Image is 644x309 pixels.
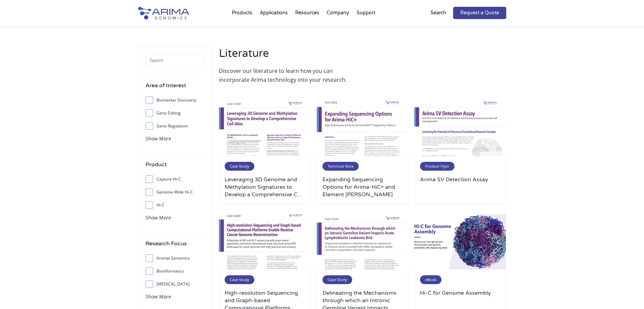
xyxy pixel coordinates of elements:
span: Case Study [323,275,352,284]
a: Arima SV Detection Assay [420,176,500,198]
a: Request a Quote [453,7,506,19]
h2: Literature [219,46,359,66]
img: Arima-Genomics-logo [138,7,189,19]
label: Biomarker Discovery [146,95,204,105]
label: Gene Regulation [146,121,204,131]
span: Case Study [225,275,254,284]
img: Image_Case-Study_Delineating-the-Mechanisms-through-which-an-Intronic-Germline-Variant-Impacts-Ac... [317,214,409,269]
label: Animal Genomics [146,253,204,263]
img: Image_Case-study_High-resolution-Sequencing-and-Graph-based-Computational-Platforms-Enable-Routin... [219,214,311,269]
span: Show More [146,293,171,300]
h4: Product [146,160,204,174]
h4: Research Focus [146,239,204,253]
img: Image-Ebook-Hi-C-for-Genome-Assembly-500x300.jpg [414,214,506,269]
img: Leveraging-3D-Genome-and-Methylation-Signatures-500x300.png [219,101,311,156]
a: Leveraging 3D Genome and Methylation Signatures to Develop a Comprehensive Cell Atlas [225,176,305,198]
label: Hi-C [146,200,204,210]
label: Gene Editing [146,108,204,118]
label: Capture Hi-C [146,174,204,184]
label: Bioinformatics [146,266,204,276]
span: Show More [146,214,171,221]
span: Show More [146,135,171,142]
span: Technical Note [323,162,359,171]
h4: Area of Interest [146,81,204,95]
img: Expanding-Sequencing-Options-500x300.png [317,101,409,156]
label: Genome-Wide Hi-C [146,187,204,197]
input: Search [146,53,204,67]
span: Product Flyer [420,162,454,171]
img: Arima-SV-Detection-Assay-500x300.png [414,101,506,156]
span: eBook [420,275,441,284]
p: Search [431,9,446,17]
p: Discover our literature to learn how you can incorporate Arima technology into your research. [219,66,359,84]
label: [MEDICAL_DATA] [146,279,204,289]
a: Expanding Sequencing Options for Arima-HiC+ and Element [PERSON_NAME] [323,176,403,198]
span: Case Study [225,162,254,171]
